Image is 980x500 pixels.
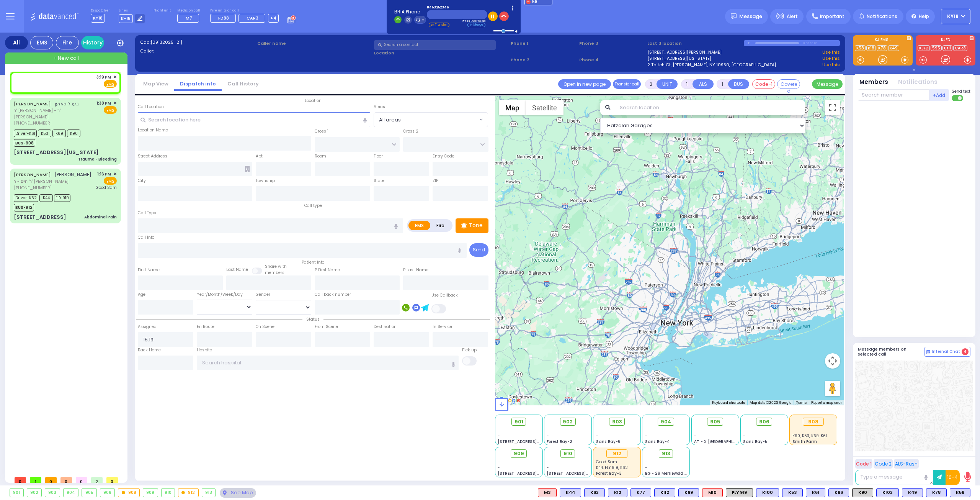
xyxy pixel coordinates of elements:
a: K78 [877,45,887,51]
a: Map View [137,80,174,87]
span: + New call [53,54,79,62]
span: K90, K53, K69, K61 [792,433,827,439]
button: Message [812,79,843,89]
button: Map camera controls [825,353,840,369]
div: BLS [950,488,970,497]
label: City [138,178,146,184]
label: Street Address [138,153,167,159]
span: All areas [374,112,488,127]
label: In Service [433,324,452,330]
span: [PHONE_NUMBER] [14,120,52,126]
u: EMS [106,82,114,87]
label: Age [138,292,145,298]
span: 8453252346 [427,5,487,10]
span: 909 [514,450,524,457]
span: [STREET_ADDRESS][PERSON_NAME] [498,470,570,476]
span: Important [820,13,844,20]
a: [PERSON_NAME] [14,172,51,178]
div: 910 [162,489,175,497]
div: K12 [608,488,627,497]
span: K44 [39,194,53,202]
a: K18 [866,45,876,51]
span: - [743,427,745,433]
span: K90 [67,130,80,137]
div: K58 [950,488,970,497]
div: K77 [630,488,651,497]
span: - [694,427,696,433]
a: 2 Taitch Ct, [PERSON_NAME], NY 10950, [GEOGRAPHIC_DATA] [647,62,776,68]
label: First Name [138,267,160,273]
span: Forest Bay-3 [596,470,622,476]
a: Use this [822,55,840,62]
span: ✕ [113,100,117,107]
label: Call back number [315,292,351,298]
img: comment-alt.png [926,350,930,354]
div: BLS [902,488,923,497]
label: Turn off text [952,94,964,102]
input: Search a contact [374,40,496,50]
span: Good Sam [596,459,617,465]
label: Location Name [138,127,168,133]
button: Transfer call [613,79,641,89]
span: Help [919,13,929,20]
span: Good Sam [96,185,117,190]
div: BLS [828,488,849,497]
button: UNIT [657,79,678,89]
span: Notifications [867,13,897,20]
span: 910 [563,450,572,457]
button: Show satellite imagery [526,100,563,115]
div: 901 [10,489,23,497]
span: All areas [379,116,401,124]
input: Search member [858,89,929,101]
div: 903 [45,489,60,497]
input: Search location here [138,112,371,127]
span: Sanz Bay-4 [645,439,670,444]
span: Phone 1 [511,40,577,47]
span: 901 [514,418,523,426]
label: KJ EMS... [853,38,913,43]
span: בערל פאזען [55,100,79,107]
span: - [694,433,696,439]
span: ✕ [113,74,117,80]
div: BLS [608,488,627,497]
label: Floor [374,153,383,159]
label: Assigned [138,324,157,330]
span: Driver-K62 [14,194,38,202]
label: ZIP [433,178,438,184]
span: Internal Chat [932,349,960,354]
span: EMS [104,106,117,114]
label: Cross 1 [315,128,328,134]
button: Drag Pegman onto the map to open Street View [825,381,840,396]
span: 0 [15,477,26,483]
p: Tone [469,221,483,230]
div: 906 [100,489,115,497]
a: Call History [222,80,265,87]
div: 908 [803,418,824,426]
img: Logo [30,11,81,21]
button: BUS [728,79,749,89]
div: K102 [876,488,899,497]
label: Dispatcher [91,8,110,13]
label: En Route [197,324,214,330]
div: EMS [30,36,53,49]
span: Forest Bay-2 [547,439,572,444]
span: 903 [612,418,622,426]
label: Back Home [138,347,161,353]
div: BLS [806,488,825,497]
div: BLS [630,488,651,497]
label: Township [256,178,275,184]
label: Apt [256,153,263,159]
span: BUS-908 [14,139,35,147]
span: 902 [563,418,573,426]
label: Use Callback [431,292,458,298]
span: 905 [710,418,720,426]
a: K58 [855,45,866,51]
span: K69 [52,130,66,137]
img: Google [497,395,522,405]
span: CAR3 [247,15,258,21]
div: [STREET_ADDRESS][US_STATE] [14,149,99,156]
button: Notifications [898,78,938,87]
label: From Scene [315,324,338,330]
button: Code 1 [855,459,872,469]
span: BUS-912 [14,204,34,211]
